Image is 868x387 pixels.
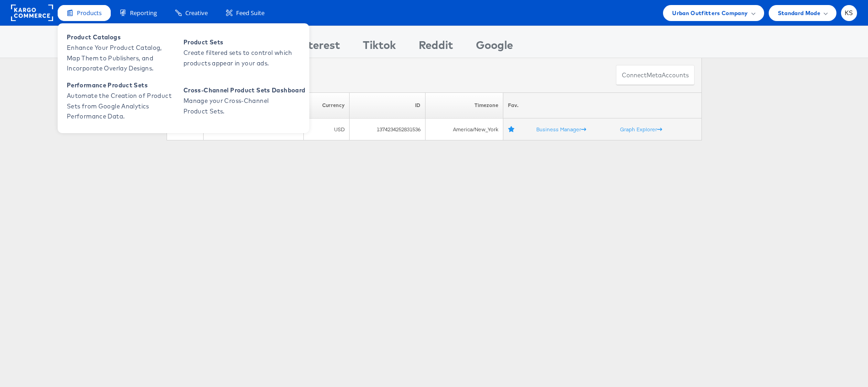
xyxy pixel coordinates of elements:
[349,118,425,140] td: 1374234252831536
[425,92,503,118] th: Timezone
[185,9,208,17] span: Creative
[845,10,853,16] span: KS
[349,92,425,118] th: ID
[67,32,177,43] span: Product Catalogs
[425,118,503,140] td: America/New_York
[183,37,293,48] span: Product Sets
[291,37,340,58] div: Pinterest
[647,71,662,80] span: meta
[130,9,157,17] span: Reporting
[62,30,179,76] a: Product Catalogs Enhance Your Product Catalog, Map Them to Publishers, and Incorporate Overlay De...
[672,8,748,18] span: Urban Outfitters Company
[304,118,349,140] td: USD
[179,30,296,76] a: Product Sets Create filtered sets to control which products appear in your ads.
[183,48,293,69] span: Create filtered sets to control which products appear in your ads.
[62,78,179,124] a: Performance Product Sets Automate the Creation of Product Sets from Google Analytics Performance ...
[304,92,349,118] th: Currency
[363,37,396,58] div: Tiktok
[620,126,662,133] a: Graph Explorer
[183,85,305,96] span: Cross-Channel Product Sets Dashboard
[179,78,307,124] a: Cross-Channel Product Sets Dashboard Manage your Cross-Channel Product Sets.
[616,65,695,86] button: ConnectmetaAccounts
[476,37,513,58] div: Google
[67,43,177,74] span: Enhance Your Product Catalog, Map Them to Publishers, and Incorporate Overlay Designs.
[77,9,102,17] span: Products
[536,126,586,133] a: Business Manager
[183,96,293,117] span: Manage your Cross-Channel Product Sets.
[67,80,177,91] span: Performance Product Sets
[67,91,177,122] span: Automate the Creation of Product Sets from Google Analytics Performance Data.
[236,9,264,17] span: Feed Suite
[419,37,453,58] div: Reddit
[778,8,820,18] span: Standard Mode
